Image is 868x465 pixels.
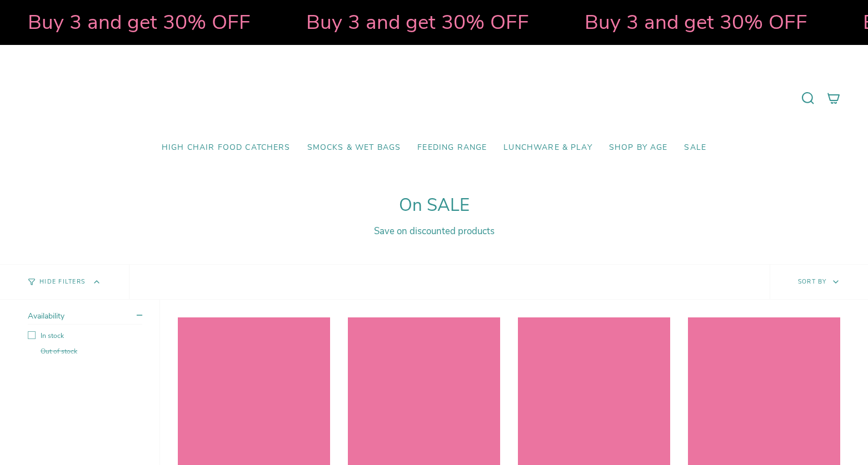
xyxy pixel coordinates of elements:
strong: Buy 3 and get 30% OFF [28,8,251,36]
strong: Buy 3 and get 30% OFF [306,8,529,36]
a: Shop by Age [601,135,676,161]
span: Smocks & Wet Bags [307,143,401,153]
button: Sort by [770,265,868,299]
a: Mumma’s Little Helpers [338,62,530,135]
span: Sort by [798,277,827,286]
a: Smocks & Wet Bags [299,135,410,161]
span: Hide Filters [39,279,85,285]
summary: Availability [28,311,142,325]
label: In stock [28,331,142,340]
span: SALE [684,143,706,153]
span: Lunchware & Play [503,143,592,153]
a: SALE [676,135,715,161]
span: Feeding Range [417,143,487,153]
a: Lunchware & Play [495,135,600,161]
a: Feeding Range [409,135,495,161]
a: High Chair Food Catchers [153,135,299,161]
span: Availability [28,311,64,321]
span: Shop by Age [609,143,668,153]
div: Save on discounted products [28,225,840,237]
h1: On SALE [28,195,840,216]
strong: Buy 3 and get 30% OFF [585,8,807,36]
span: High Chair Food Catchers [162,143,291,153]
